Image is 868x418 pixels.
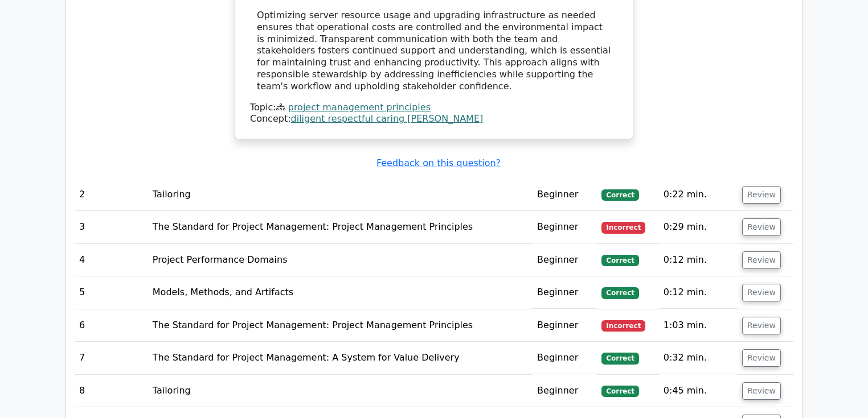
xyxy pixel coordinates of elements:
button: Review [742,317,781,334]
button: Review [742,218,781,236]
td: 0:32 min. [659,342,738,374]
td: 0:29 min. [659,211,738,243]
td: 2 [75,179,148,211]
td: The Standard for Project Management: A System for Value Delivery [148,342,533,374]
td: Beginner [533,244,597,276]
button: Review [742,382,781,400]
td: Project Performance Domains [148,244,533,276]
a: Feedback on this question? [376,158,501,168]
td: Beginner [533,211,597,243]
td: Beginner [533,375,597,407]
span: Correct [601,255,638,266]
span: Correct [601,353,638,364]
td: 0:22 min. [659,179,738,211]
td: Tailoring [148,375,533,407]
td: Beginner [533,309,597,342]
td: Models, Methods, and Artifacts [148,276,533,309]
td: 7 [75,342,148,374]
button: Review [742,349,781,367]
span: Correct [601,287,638,299]
td: The Standard for Project Management: Project Management Principles [148,211,533,243]
td: 0:45 min. [659,375,738,407]
td: 1:03 min. [659,309,738,342]
td: Beginner [533,179,597,211]
td: 4 [75,244,148,276]
td: Tailoring [148,179,533,211]
td: 0:12 min. [659,276,738,309]
button: Review [742,284,781,301]
a: project management principles [288,102,431,113]
span: Correct [601,386,638,397]
div: Concept: [250,113,618,125]
td: 3 [75,211,148,243]
button: Review [742,186,781,204]
div: Topic: [250,102,618,114]
a: diligent respectful caring [PERSON_NAME] [291,113,484,124]
td: The Standard for Project Management: Project Management Principles [148,309,533,342]
span: Incorrect [601,222,645,233]
td: 6 [75,309,148,342]
td: Beginner [533,276,597,309]
td: 0:12 min. [659,244,738,276]
td: 8 [75,375,148,407]
td: Beginner [533,342,597,374]
div: Optimizing server resource usage and upgrading infrastructure as needed ensures that operational ... [257,10,611,93]
button: Review [742,251,781,269]
span: Incorrect [601,320,645,332]
td: 5 [75,276,148,309]
span: Correct [601,189,638,201]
